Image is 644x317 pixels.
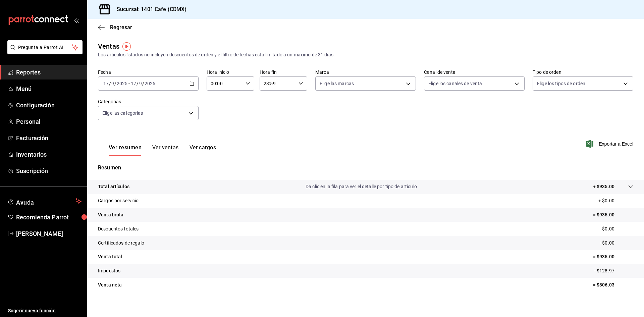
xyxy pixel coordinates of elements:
[16,197,73,205] span: Ayuda
[116,81,128,86] input: ----
[98,225,139,232] p: Descuentos totales
[144,81,156,86] input: ----
[260,70,307,74] label: Hora fin
[600,240,633,247] p: - $0.00
[8,307,82,314] span: Sugerir nueva función
[593,253,633,260] p: = $935.00
[315,70,416,74] label: Marca
[537,80,585,87] span: Elige los tipos de orden
[593,281,633,288] p: = $806.03
[533,70,633,74] label: Tipo de orden
[593,211,633,218] p: = $935.00
[16,166,82,175] span: Suscripción
[16,134,82,143] span: Facturación
[98,183,129,190] p: Total artículos
[109,81,111,86] span: /
[98,281,122,288] p: Venta neta
[7,40,83,54] button: Pregunta a Parrot AI
[424,70,525,74] label: Canal de venta
[98,240,144,247] p: Certificados de regalo
[114,81,116,86] span: /
[428,80,482,87] span: Elige los canales de venta
[593,183,614,190] p: + $935.00
[16,84,82,93] span: Menú
[122,42,131,51] img: Tooltip marker
[98,211,123,218] p: Venta bruta
[16,150,82,159] span: Inventarios
[16,117,82,126] span: Personal
[98,267,120,274] p: Impuestos
[130,81,137,86] input: --
[16,68,82,77] span: Reportes
[103,81,109,86] input: --
[142,81,144,86] span: /
[102,110,143,116] span: Elige las categorías
[16,229,82,238] span: [PERSON_NAME]
[16,101,82,110] span: Configuración
[587,140,633,148] button: Exportar a Excel
[139,81,142,86] input: --
[16,213,82,222] span: Recomienda Parrot
[152,144,179,156] button: Ver ventas
[598,197,633,204] p: + $0.00
[207,70,254,74] label: Hora inicio
[128,81,130,86] span: -
[111,5,186,13] h3: Sucursal: 1401 Cafe (CDMX)
[320,80,354,87] span: Elige las marcas
[137,81,139,86] span: /
[98,51,633,58] div: Los artículos listados no incluyen descuentos de orden y el filtro de fechas está limitado a un m...
[111,81,114,86] input: --
[98,253,122,260] p: Venta total
[98,41,119,51] div: Ventas
[98,164,633,172] p: Resumen
[18,44,72,51] span: Pregunta a Parrot AI
[109,144,142,156] button: Ver resumen
[98,24,132,31] button: Regresar
[98,197,139,204] p: Cargos por servicio
[74,17,79,23] button: open_drawer_menu
[594,267,633,274] p: - $128.97
[600,225,633,232] p: - $0.00
[190,144,216,156] button: Ver cargos
[109,144,216,156] div: navigation tabs
[98,70,199,74] label: Fecha
[306,183,417,190] p: Da clic en la fila para ver el detalle por tipo de artículo
[5,49,83,56] a: Pregunta a Parrot AI
[110,24,132,31] span: Regresar
[98,99,199,104] label: Categorías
